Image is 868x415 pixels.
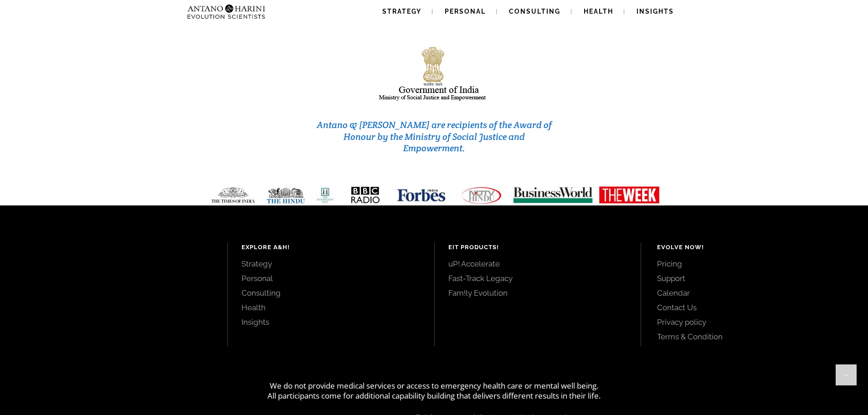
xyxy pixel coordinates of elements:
a: Calendar [657,288,847,298]
a: Strategy [241,259,421,269]
a: Insights [241,317,421,327]
a: Fam!ly Evolution [448,288,627,298]
span: Personal [445,8,486,15]
a: Personal [241,273,421,283]
span: Strategy [382,8,421,15]
a: Consulting [241,288,421,298]
img: Media-Strip [201,186,668,205]
a: Support [657,273,847,283]
a: Privacy policy [657,317,847,327]
span: Insights [637,8,674,15]
a: Pricing [657,259,847,269]
a: Contact Us [657,302,847,313]
h4: Evolve Now! [657,243,847,252]
h3: Antano & [PERSON_NAME] are recipients of the Award of Honour by the Ministry of Social Justice an... [314,119,555,154]
h4: Explore A&H! [241,243,421,252]
a: uP! Accelerate [448,259,627,269]
span: Health [584,8,613,15]
a: Terms & Condition [657,332,847,342]
img: india-logo1 [378,44,490,103]
a: Health [241,302,421,313]
h4: EIT Products! [448,243,627,252]
a: Fast-Track Legacy [448,273,627,283]
span: Consulting [509,8,560,15]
